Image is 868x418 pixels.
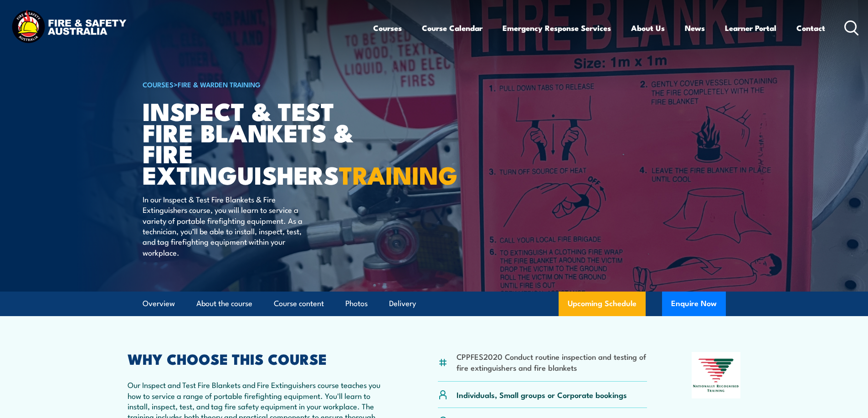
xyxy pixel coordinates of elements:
[796,16,825,40] a: Contact
[457,351,647,373] li: CPPFES2020 Conduct routine inspection and testing of fire extinguishers and fire blankets
[143,194,309,257] p: In our Inspect & Test Fire Blankets & Fire Extinguishers course, you will learn to service a vari...
[692,352,741,398] img: Nationally Recognised Training logo.
[274,292,324,316] a: Course content
[662,292,726,316] button: Enquire Now
[143,79,174,89] a: COURSES
[725,16,776,40] a: Learner Portal
[143,79,368,90] h6: >
[143,100,368,185] h1: Inspect & Test Fire Blankets & Fire Extinguishers
[422,16,483,40] a: Course Calendar
[457,389,627,400] p: Individuals, Small groups or Corporate bookings
[559,292,646,316] a: Upcoming Schedule
[345,292,368,316] a: Photos
[631,16,665,40] a: About Us
[143,292,175,316] a: Overview
[685,16,705,40] a: News
[503,16,611,40] a: Emergency Response Services
[339,155,457,193] strong: TRAINING
[196,292,252,316] a: About the course
[128,352,394,365] h2: WHY CHOOSE THIS COURSE
[389,292,416,316] a: Delivery
[373,16,402,40] a: Courses
[178,79,261,89] a: Fire & Warden Training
